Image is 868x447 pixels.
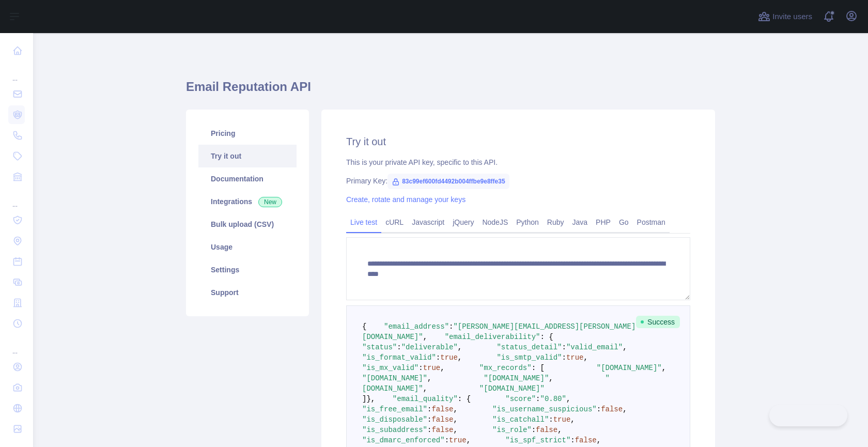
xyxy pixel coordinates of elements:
h1: Email Reputation API [186,79,715,103]
span: , [427,374,431,382]
span: , [453,426,457,434]
span: "is_role" [492,426,532,434]
span: true [423,364,441,372]
span: false [536,426,557,434]
span: : [532,426,536,434]
span: : [ [532,364,545,372]
span: , [557,426,562,434]
span: , [458,343,462,351]
span: "is_mx_valid" [362,364,419,372]
span: "email_deliverability" [445,333,540,341]
span: : [536,395,540,403]
span: "is_catchall" [492,415,549,424]
span: , [423,384,427,393]
span: : [397,343,401,351]
span: "0.80" [540,395,566,403]
span: : [562,353,566,362]
span: : [449,322,453,331]
a: NodeJS [478,214,512,230]
span: Success [636,316,680,328]
span: , [623,343,627,351]
span: : [570,436,575,444]
span: , [662,364,666,372]
span: "mx_records" [479,364,532,372]
button: Invite users [756,8,814,25]
a: Java [568,214,592,230]
span: : { [458,395,471,403]
span: , [440,364,444,372]
div: This is your private API key, specific to this API. [346,157,690,167]
a: Pricing [198,122,297,145]
span: , [423,333,427,341]
span: true [440,353,458,362]
span: , [453,415,457,424]
span: "email_address" [384,322,449,331]
span: , [623,405,627,413]
a: Support [198,281,297,304]
span: : [549,415,553,424]
span: : [427,426,431,434]
span: false [431,405,453,413]
span: "deliverable" [401,343,458,351]
a: Ruby [543,214,568,230]
span: "is_smtp_valid" [497,353,562,362]
a: Create, rotate and manage your keys [346,195,466,204]
div: Primary Key: [346,176,690,186]
span: "status_detail" [497,343,562,351]
span: "[DOMAIN_NAME]" [597,364,662,372]
span: : [427,405,431,413]
a: Javascript [408,214,448,230]
span: : [445,436,449,444]
span: true [566,353,584,362]
span: : [436,353,440,362]
span: , [467,436,471,444]
span: "is_format_valid" [362,353,436,362]
span: , [549,374,553,382]
span: "score" [505,395,536,403]
span: "is_spf_strict" [505,436,570,444]
a: jQuery [448,214,478,230]
span: : [597,405,601,413]
span: "is_free_email" [362,405,427,413]
div: ... [8,335,25,356]
div: ... [8,188,25,209]
span: , [458,353,462,362]
span: "is_subaddress" [362,426,427,434]
span: { [362,322,366,331]
h2: Try it out [346,134,690,149]
span: false [431,426,453,434]
span: , [566,395,570,403]
span: true [553,415,571,424]
a: Usage [198,236,297,258]
span: "is_username_suspicious" [492,405,597,413]
span: "[DOMAIN_NAME]" [484,374,549,382]
a: PHP [592,214,615,230]
a: Postman [633,214,670,230]
span: ] [362,395,366,403]
iframe: Toggle Customer Support [769,405,847,426]
a: Integrations New [198,190,297,213]
span: true [449,436,467,444]
span: , [597,436,601,444]
span: : [562,343,566,351]
span: false [575,436,597,444]
a: Go [615,214,633,230]
span: 83c99ef600fd4492b004ffbe9e8ffe35 [388,174,509,189]
span: : [427,415,431,424]
span: false [601,405,623,413]
span: "[DOMAIN_NAME]" [362,374,427,382]
span: "status" [362,343,397,351]
a: Bulk upload (CSV) [198,213,297,236]
a: Python [512,214,543,230]
span: : { [540,333,553,341]
span: "email_quality" [393,395,458,403]
span: New [258,197,282,207]
a: cURL [381,214,408,230]
span: false [431,415,453,424]
span: , [453,405,457,413]
a: Try it out [198,145,297,167]
a: Live test [346,214,381,230]
div: ... [8,62,25,83]
span: "[PERSON_NAME][EMAIL_ADDRESS][PERSON_NAME][DOMAIN_NAME]" [362,322,636,341]
span: Invite users [772,11,812,23]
